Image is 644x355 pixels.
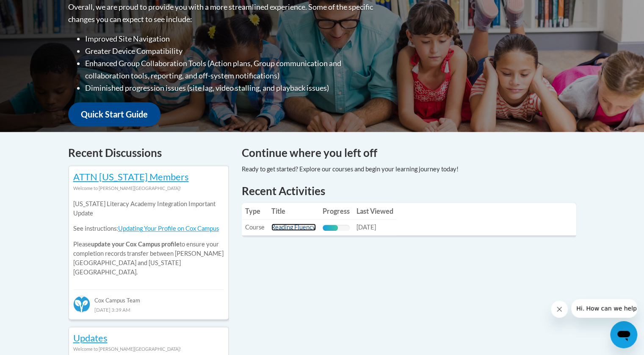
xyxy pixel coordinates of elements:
[319,203,353,220] th: Progress
[271,224,316,231] a: Reading Fluency
[73,171,189,182] a: ATTN [US_STATE] Members
[242,183,576,198] h1: Recent Activities
[610,321,637,348] iframe: Button to launch messaging window
[73,332,108,344] a: Updates
[85,82,375,94] li: Diminished progression issues (site lag, video stalling, and playback issues)
[73,289,224,305] div: Cox Campus Team
[73,224,224,233] p: See instructions:
[353,203,397,220] th: Last Viewed
[73,296,90,313] img: Cox Campus Team
[242,145,576,161] h4: Continue where you left off
[357,224,376,231] span: [DATE]
[5,6,69,13] span: Hi. How can we help?
[73,193,224,283] div: Please to ensure your completion records transfer between [PERSON_NAME][GEOGRAPHIC_DATA] and [US_...
[73,344,224,354] div: Welcome to [PERSON_NAME][GEOGRAPHIC_DATA]!
[551,301,568,318] iframe: Close message
[268,203,319,220] th: Title
[85,45,375,57] li: Greater Device Compatibility
[73,305,224,314] div: [DATE] 3:39 AM
[85,33,375,45] li: Improved Site Navigation
[68,1,375,25] p: Overall, we are proud to provide you with a more streamlined experience. Some of the specific cha...
[73,184,224,193] div: Welcome to [PERSON_NAME][GEOGRAPHIC_DATA]!
[245,224,265,231] span: Course
[323,225,338,231] div: Progress, %
[91,240,180,248] b: update your Cox Campus profile
[68,102,160,126] a: Quick Start Guide
[68,145,229,161] h4: Recent Discussions
[118,225,219,232] a: Updating Your Profile on Cox Campus
[85,57,375,82] li: Enhanced Group Collaboration Tools (Action plans, Group communication and collaboration tools, re...
[242,203,268,220] th: Type
[73,199,224,218] p: [US_STATE] Literacy Academy Integration Important Update
[571,299,637,318] iframe: Message from company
